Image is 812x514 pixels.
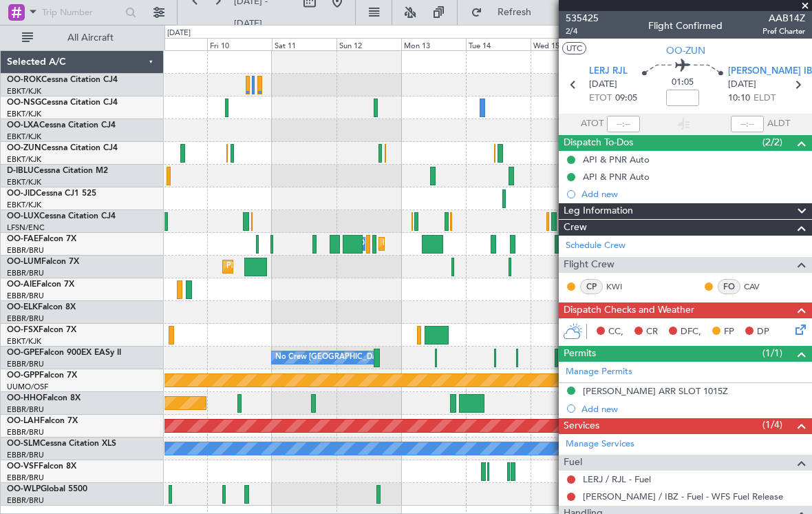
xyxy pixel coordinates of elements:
span: DP [757,325,769,339]
span: [DATE] [728,78,756,92]
span: Flight Crew [564,257,615,273]
span: 09:05 [615,92,637,105]
span: [DATE] [589,78,617,92]
a: Schedule Crew [566,239,626,253]
a: OO-JIDCessna CJ1 525 [7,189,96,198]
a: EBKT/KJK [7,109,41,119]
span: FP [724,325,734,339]
a: EBBR/BRU [7,268,44,278]
div: Planned Maint [GEOGRAPHIC_DATA] ([GEOGRAPHIC_DATA] National) [226,256,476,277]
span: OO-ZUN [666,43,705,58]
a: Manage Permits [566,365,632,379]
a: EBBR/BRU [7,291,44,301]
span: OO-ELK [7,303,38,311]
span: Refresh [485,8,543,17]
span: OO-LAH [7,417,40,425]
div: API & PNR Auto [583,171,650,183]
div: No Crew [GEOGRAPHIC_DATA] ([GEOGRAPHIC_DATA] National) [275,347,506,368]
div: Thu 9 [142,38,207,50]
div: Sun 12 [336,38,401,50]
button: Refresh [464,1,547,23]
a: OO-ELKFalcon 8X [7,303,76,311]
a: CAV [744,280,775,293]
span: OO-JID [7,189,36,198]
span: OO-WLP [7,485,41,493]
span: 535425 [566,11,599,25]
button: UTC [562,42,586,54]
a: D-IBLUCessna Citation M2 [7,167,108,175]
a: EBBR/BRU [7,313,44,324]
span: OO-SLM [7,440,40,448]
a: OO-ZUNCessna Citation CJ4 [7,144,118,152]
div: CP [580,279,603,294]
span: Dispatch Checks and Weather [564,302,694,318]
span: Leg Information [564,203,633,219]
span: OO-AIE [7,280,36,289]
a: OO-FSXFalcon 7X [7,326,76,334]
span: OO-LUX [7,212,39,220]
span: OO-GPE [7,349,39,357]
div: Flight Confirmed [648,19,723,33]
div: [DATE] [167,28,191,39]
div: Mon 13 [401,38,466,50]
div: Add new [581,188,805,200]
button: All Aircraft [15,27,149,49]
span: Pref Charter [762,25,805,37]
div: Fri 10 [207,38,272,50]
span: OO-VSF [7,462,39,471]
span: D-IBLU [7,167,34,175]
span: 2/4 [566,25,599,37]
a: EBKT/KJK [7,154,41,165]
a: OO-WLPGlobal 5500 [7,485,87,493]
a: OO-FAEFalcon 7X [7,235,76,243]
div: Sat 11 [272,38,336,50]
div: Wed 15 [531,38,595,50]
a: OO-SLMCessna Citation XLS [7,440,116,448]
a: OO-GPEFalcon 900EX EASy II [7,349,121,357]
a: EBBR/BRU [7,359,44,369]
span: Services [564,418,599,434]
a: OO-GPPFalcon 7X [7,371,77,380]
span: 01:05 [672,76,694,90]
span: ETOT [589,92,612,105]
a: OO-NSGCessna Citation CJ4 [7,99,118,107]
input: Trip Number [42,2,121,23]
input: --:-- [607,116,640,132]
a: EBBR/BRU [7,473,44,483]
span: LERJ RJL [589,65,628,79]
a: LFSN/ENC [7,223,45,233]
a: EBKT/KJK [7,200,41,210]
span: Crew [564,220,587,236]
span: CR [646,325,658,339]
a: KWI [606,280,637,293]
span: Permits [564,346,596,362]
a: OO-LAHFalcon 7X [7,417,78,425]
span: OO-ROK [7,76,41,84]
a: EBBR/BRU [7,495,44,506]
a: EBBR/BRU [7,245,44,256]
span: (1/1) [762,346,782,360]
span: Dispatch To-Dos [564,135,633,151]
div: Tue 14 [466,38,531,50]
a: LERJ / RJL - Fuel [583,473,651,485]
span: OO-FSX [7,326,39,334]
a: OO-LUXCessna Citation CJ4 [7,212,116,220]
a: OO-LXACessna Citation CJ4 [7,121,116,130]
div: Add new [581,403,805,415]
span: OO-HHO [7,394,43,402]
a: UUMO/OSF [7,382,48,392]
span: OO-ZUN [7,144,41,152]
a: OO-AIEFalcon 7X [7,280,74,289]
a: OO-VSFFalcon 8X [7,462,76,471]
a: OO-LUMFalcon 7X [7,258,79,266]
span: OO-NSG [7,99,41,107]
span: OO-LUM [7,258,41,266]
span: (1/4) [762,418,782,432]
a: [PERSON_NAME] / IBZ - Fuel - WFS Fuel Release [583,491,783,502]
span: DFC, [681,325,701,339]
span: All Aircraft [36,33,145,43]
span: Fuel [564,455,582,471]
a: OO-ROKCessna Citation CJ4 [7,76,118,84]
span: (2/2) [762,135,782,150]
span: OO-LXA [7,121,39,130]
